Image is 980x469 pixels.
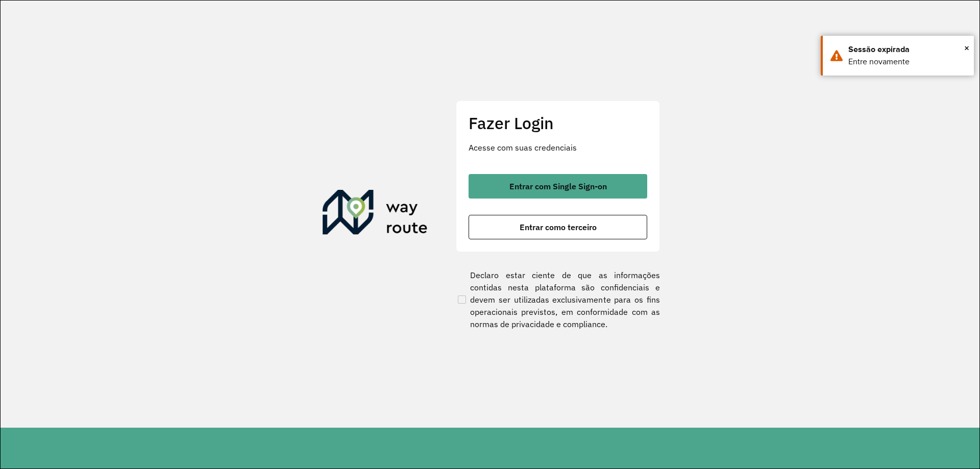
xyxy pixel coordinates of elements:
span: × [964,40,969,56]
label: Declaro estar ciente de que as informações contidas nesta plataforma são confidenciais e devem se... [456,269,660,330]
button: button [469,174,647,199]
button: button [469,215,647,239]
span: Entrar como terceiro [520,223,597,231]
img: Roteirizador AmbevTech [323,190,428,239]
p: Acesse com suas credenciais [469,141,647,154]
div: Entre novamente [848,56,966,68]
span: Entrar com Single Sign-on [509,182,607,190]
div: Sessão expirada [848,43,966,56]
h2: Fazer Login [469,113,647,133]
button: Close [964,40,969,56]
